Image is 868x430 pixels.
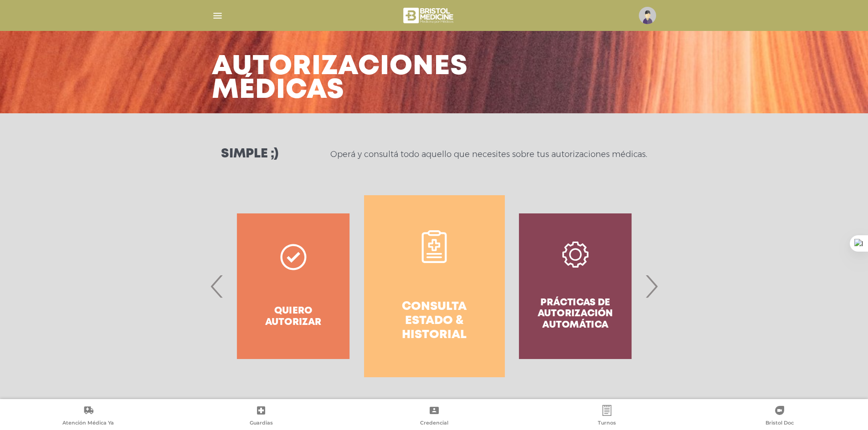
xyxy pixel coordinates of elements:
a: Consulta estado & historial [364,195,505,377]
a: Bristol Doc [693,405,866,428]
img: Cober_menu-lines-white.svg [212,10,223,21]
p: Operá y consultá todo aquello que necesites sobre tus autorizaciones médicas. [330,149,647,160]
span: Bristol Doc [765,420,794,428]
span: Credencial [420,420,448,428]
a: Credencial [348,405,520,428]
h3: Autorizaciones médicas [212,55,468,102]
img: profile-placeholder.svg [639,7,656,24]
h4: Consulta estado & historial [380,300,488,343]
span: Next [642,262,660,311]
span: Guardias [250,420,273,428]
span: Turnos [598,420,616,428]
a: Atención Médica Ya [2,405,175,428]
span: Atención Médica Ya [62,420,114,428]
h3: Simple ;) [221,148,278,161]
a: Turnos [520,405,693,428]
img: bristol-medicine-blanco.png [402,5,456,26]
a: Guardias [175,405,347,428]
span: Previous [208,262,226,311]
